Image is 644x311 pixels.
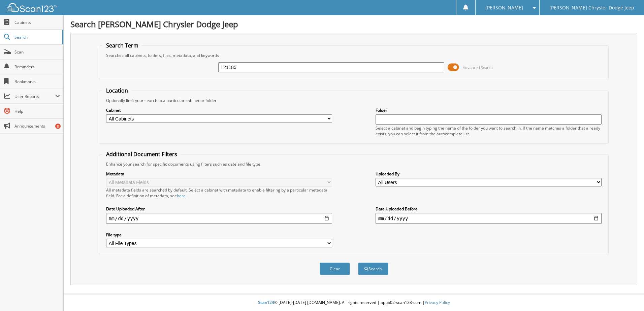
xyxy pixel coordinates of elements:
input: start [106,213,332,224]
a: Privacy Policy [425,300,450,305]
span: Bookmarks [14,79,60,84]
div: © [DATE]-[DATE] [DOMAIN_NAME]. All rights reserved | appb02-scan123-com | [64,295,644,311]
span: [PERSON_NAME] [485,6,523,10]
label: Cabinet [106,107,332,113]
legend: Additional Document Filters [103,150,181,158]
span: Scan [14,49,60,55]
button: Clear [320,263,350,275]
label: File type [106,232,332,238]
label: Uploaded By [376,171,602,177]
span: Cabinets [14,20,60,25]
input: end [376,213,602,224]
div: All metadata fields are searched by default. Select a cabinet with metadata to enable filtering b... [106,187,332,199]
div: Select a cabinet and begin typing the name of the folder you want to search in. If the name match... [376,125,602,137]
label: Date Uploaded Before [376,206,602,212]
span: Announcements [14,123,60,129]
label: Date Uploaded After [106,206,332,212]
legend: Location [103,87,131,94]
div: Searches all cabinets, folders, files, metadata, and keywords [103,53,605,58]
button: Search [358,263,388,275]
label: Metadata [106,171,332,177]
div: Enhance your search for specific documents using filters such as date and file type. [103,161,605,167]
div: 8 [55,124,61,129]
span: Scan123 [258,300,274,305]
div: Optionally limit your search to a particular cabinet or folder [103,98,605,103]
img: scan123-logo-white.svg [7,3,57,12]
span: User Reports [14,94,55,99]
a: here [177,193,186,199]
span: Search [14,34,59,40]
span: Help [14,108,60,114]
legend: Search Term [103,42,142,49]
label: Folder [376,107,602,113]
h1: Search [PERSON_NAME] Chrysler Dodge Jeep [70,19,637,30]
span: [PERSON_NAME] Chrysler Dodge Jeep [549,6,634,10]
span: Reminders [14,64,60,70]
span: Advanced Search [463,65,493,70]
